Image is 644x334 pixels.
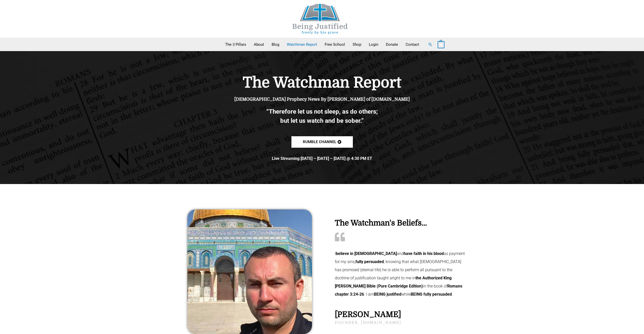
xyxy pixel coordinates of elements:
b: but let us watch and be sober.” [280,117,364,124]
nav: Primary Site Navigation [221,38,423,51]
a: Rumble channel [291,136,353,148]
a: Login [365,38,382,51]
b: Live Streaming [DATE] – [DATE] – [DATE] @ 4:30 PM ET [272,156,372,161]
b: the Authorized King [PERSON_NAME] Bible (Pure Cambridge Edition) [335,276,452,289]
a: Watchman Report [283,38,321,51]
a: Shop [349,38,365,51]
a: Free School [321,38,349,51]
b: BEING fully persuaded [411,292,452,297]
a: Contact [402,38,423,51]
a: Blog [268,38,283,51]
a: Search button [428,42,433,47]
b: have faith in his blood [404,251,444,256]
span: 0 [440,43,442,47]
a: Donate [382,38,402,51]
h2: founder, [DOMAIN_NAME] [335,321,467,325]
b: Romans chapter 3:24-26 [335,284,462,297]
p: I and as payment for my sins, , knowing that what [DEMOGRAPHIC_DATA] has promised (eternal life) ... [335,250,467,298]
h4: [DEMOGRAPHIC_DATA] Prophecy News By [PERSON_NAME] of [DOMAIN_NAME] [216,97,429,102]
b: “Therefore let us not sleep, as do others; [266,108,378,115]
b: BEING justified [374,292,401,297]
a: About [250,38,268,51]
span: Rumble channel [303,140,336,144]
b: fully persuaded [355,259,384,264]
a: The 3 Pillars [221,38,250,51]
img: Being Justified [282,4,358,34]
h2: The Watchman's Beliefs... [335,219,467,227]
a: View Shopping Cart, empty [438,42,444,47]
h1: The Watchman Report [216,74,429,92]
b: believe in [DEMOGRAPHIC_DATA] [336,251,397,256]
h2: [PERSON_NAME] [335,311,467,318]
